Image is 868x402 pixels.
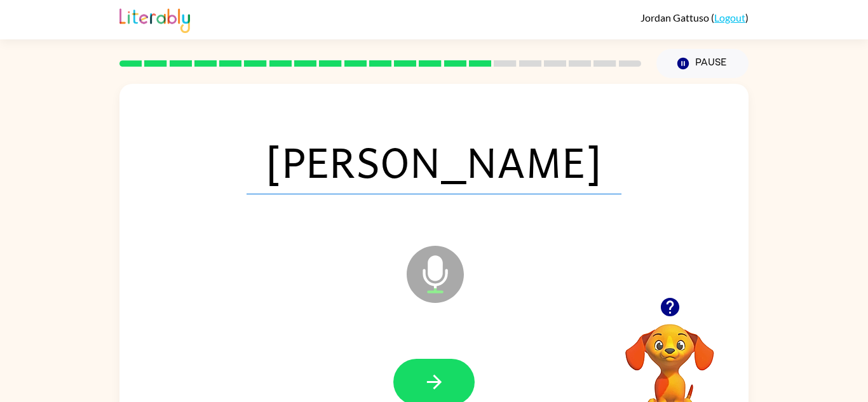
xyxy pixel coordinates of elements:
a: Logout [714,11,745,23]
button: Pause [656,49,749,78]
span: [PERSON_NAME] [247,128,621,194]
div: ( ) [641,11,749,23]
span: Jordan Gattuso [641,11,711,23]
img: Literably [119,5,190,33]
